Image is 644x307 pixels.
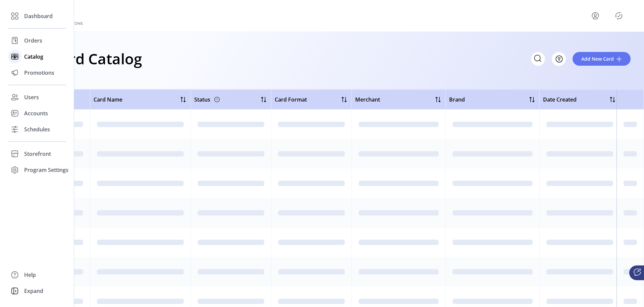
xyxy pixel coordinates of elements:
[355,96,380,104] span: Merchant
[24,53,43,61] span: Catalog
[552,52,566,66] button: Filter Button
[24,287,43,295] span: Expand
[275,96,307,104] span: Card Format
[24,271,36,279] span: Help
[24,12,53,20] span: Dashboard
[24,125,50,133] span: Schedules
[613,10,624,21] button: Publisher Panel
[531,52,545,66] input: Search
[24,37,42,45] span: Orders
[449,96,465,104] span: Brand
[590,10,601,21] button: menu
[24,166,68,174] span: Program Settings
[24,150,51,158] span: Storefront
[24,93,39,101] span: Users
[581,55,614,62] span: Add New Card
[94,96,122,104] span: Card Name
[543,96,577,104] span: Date Created
[573,52,631,66] button: Add New Card
[194,94,221,105] div: Status
[51,47,142,70] h1: Card Catalog
[24,69,54,77] span: Promotions
[24,109,48,117] span: Accounts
